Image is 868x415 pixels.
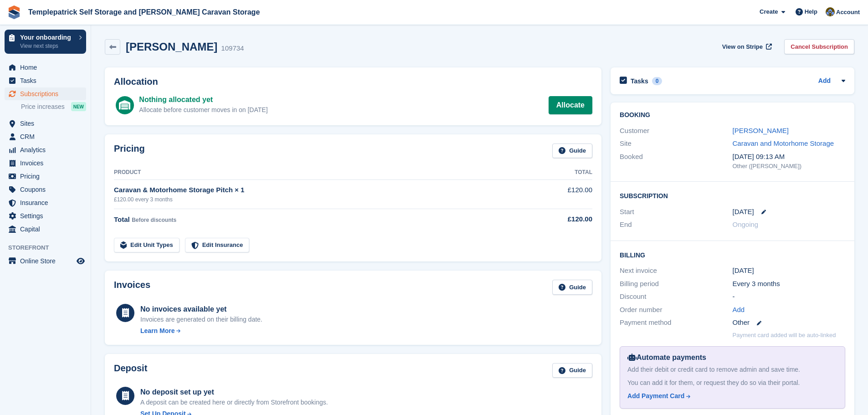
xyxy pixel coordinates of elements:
a: menu [5,210,86,222]
span: Capital [20,223,75,236]
a: menu [5,196,86,209]
span: CRM [20,130,75,143]
div: Booked [620,152,732,171]
p: Payment card added will be auto-linked [733,331,836,340]
a: Edit Insurance [185,238,250,253]
h2: Billing [620,250,845,259]
a: [PERSON_NAME] [733,127,789,134]
h2: Booking [620,112,845,119]
a: Edit Unit Types [114,238,180,253]
a: menu [5,117,86,130]
div: £120.00 [519,214,592,225]
div: Order number [620,305,732,315]
td: £120.00 [519,180,592,209]
div: Add their debit or credit card to remove admin and save time. [627,365,837,374]
div: End [620,220,732,230]
span: Sites [20,117,75,130]
a: Your onboarding View next steps [5,30,86,54]
div: Caravan & Motorhome Storage Pitch × 1 [114,185,519,195]
span: Ongoing [733,220,759,228]
h2: Invoices [114,280,150,295]
div: No deposit set up yet [140,387,328,398]
div: - [733,292,845,302]
div: Invoices are generated on their billing date. [140,315,262,324]
div: NEW [71,102,86,111]
a: menu [5,74,86,87]
a: Price increases NEW [21,102,86,112]
a: menu [5,87,86,100]
a: menu [5,183,86,196]
h2: [PERSON_NAME] [126,41,217,53]
span: Analytics [20,143,75,156]
time: 2025-10-01 00:00:00 UTC [733,207,754,217]
div: Learn More [140,326,175,336]
a: Guide [552,280,592,295]
span: Account [836,8,860,17]
div: Nothing allocated yet [139,94,267,105]
h2: Tasks [631,77,648,85]
a: View on Stripe [719,39,774,54]
a: menu [5,255,86,267]
a: Guide [552,363,592,378]
span: Before discounts [132,217,176,223]
a: Cancel Subscription [784,39,854,54]
div: Automate payments [627,352,837,363]
div: [DATE] [733,266,845,276]
div: Allocate before customer moves in on [DATE] [139,105,267,115]
a: Add Payment Card [627,391,834,401]
a: Add [733,305,745,315]
span: Storefront [8,243,91,252]
span: Tasks [20,74,75,87]
img: Karen [826,7,835,16]
a: menu [5,170,86,183]
div: Customer [620,126,732,136]
span: Coupons [20,183,75,196]
div: Payment method [620,318,732,328]
th: Total [519,165,592,180]
h2: Subscription [620,191,845,200]
div: No invoices available yet [140,304,262,315]
span: Insurance [20,196,75,209]
div: Every 3 months [733,279,845,289]
a: Allocate [549,96,592,114]
span: Settings [20,210,75,222]
h2: Deposit [114,363,147,378]
div: £120.00 every 3 months [114,195,519,204]
span: Home [20,61,75,74]
img: stora-icon-8386f47178a22dfd0bd8f6a31ec36ba5ce8667c1dd55bd0f319d3a0aa187defe.svg [7,5,21,19]
a: menu [5,157,86,169]
a: Learn More [140,326,262,336]
div: 0 [652,77,663,85]
span: Invoices [20,157,75,169]
span: Create [760,7,778,16]
div: [DATE] 09:13 AM [733,152,845,162]
span: Price increases [21,102,65,111]
span: Online Store [20,255,75,267]
p: A deposit can be created here or directly from Storefront bookings. [140,398,328,407]
p: View next steps [20,42,74,50]
div: Site [620,138,732,149]
span: Total [114,215,130,223]
div: Add Payment Card [627,391,684,401]
span: Help [805,7,817,16]
div: Next invoice [620,266,732,276]
span: Pricing [20,170,75,183]
div: Start [620,207,732,217]
h2: Pricing [114,143,145,159]
a: Preview store [75,256,86,266]
a: menu [5,61,86,74]
a: Caravan and Motorhome Storage [733,139,834,147]
span: Subscriptions [20,87,75,100]
div: Other ([PERSON_NAME]) [733,162,845,171]
a: menu [5,143,86,156]
a: Templepatrick Self Storage and [PERSON_NAME] Caravan Storage [25,5,263,20]
a: menu [5,223,86,236]
h2: Allocation [114,77,592,87]
span: View on Stripe [722,42,763,51]
div: Other [733,318,845,328]
div: Discount [620,292,732,302]
div: 109734 [221,43,244,54]
a: Add [818,76,831,87]
a: menu [5,130,86,143]
div: You can add it for them, or request they do so via their portal. [627,378,837,388]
